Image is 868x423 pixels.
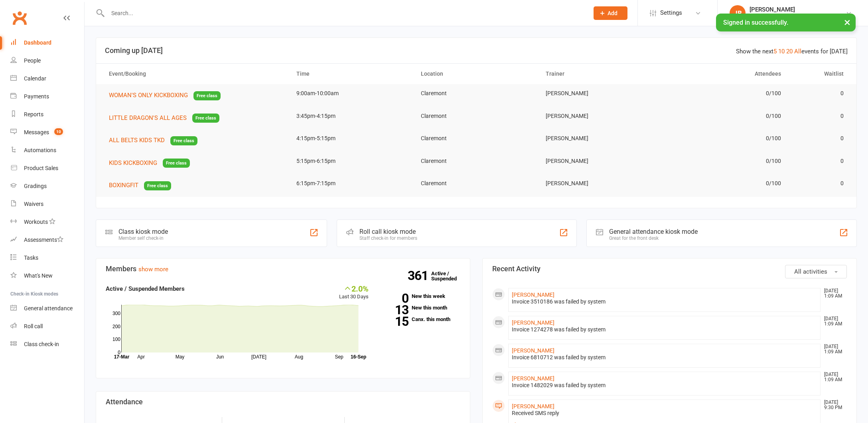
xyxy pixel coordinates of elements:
th: Event/Booking [102,64,289,84]
a: [PERSON_NAME] [512,319,554,326]
div: People [24,57,41,64]
td: 4:15pm-5:15pm [289,129,414,148]
div: Waivers [24,201,43,207]
h3: Attendance [106,398,460,406]
a: What's New [10,267,84,285]
div: Staff check-in for members [359,235,417,241]
div: Gradings [24,183,47,189]
a: Roll call [10,317,84,335]
h3: Coming up [DATE] [105,47,848,55]
a: Product Sales [10,159,84,177]
div: Received SMS reply [512,410,817,417]
div: What's New [24,272,53,279]
a: Payments [10,88,84,106]
a: 5 [773,48,777,55]
span: Free class [192,114,219,123]
div: Invoice 1274278 was failed by system [512,326,817,333]
button: BOXINGFITFree class [109,180,171,190]
td: Claremont [414,129,539,148]
div: Show the next events for [DATE] [736,47,848,56]
div: ATI Martial Arts - [GEOGRAPHIC_DATA] [750,13,846,20]
span: ALL BELTS KIDS TKD [109,137,165,144]
a: Assessments [10,231,84,249]
button: All activities [785,265,847,278]
span: WOMAN'S ONLY KICKBOXING [109,92,188,99]
span: BOXINGFIT [109,182,138,189]
td: [PERSON_NAME] [539,129,663,148]
h3: Members [106,265,460,273]
div: Product Sales [24,165,58,171]
a: 20 [786,48,793,55]
div: Dashboard [24,39,51,46]
a: 13New this month [381,305,460,310]
time: [DATE] 1:09 AM [820,372,846,382]
strong: 15 [381,315,408,327]
a: Workouts [10,213,84,231]
a: Messages 10 [10,123,84,141]
th: Location [414,64,539,84]
div: Assessments [24,237,63,243]
td: [PERSON_NAME] [539,84,663,103]
a: [PERSON_NAME] [512,292,554,298]
a: 10 [778,48,785,55]
span: Free class [170,136,197,145]
td: 0 [788,107,850,125]
strong: 13 [381,304,408,316]
span: Free class [144,181,171,190]
button: WOMAN'S ONLY KICKBOXINGFree class [109,90,221,100]
h3: Recent Activity [492,265,847,273]
button: LITTLE DRAGON'S ALL AGESFree class [109,113,219,123]
div: Last 30 Days [339,284,369,301]
span: Add [608,10,617,16]
td: 0 [788,174,850,193]
span: Free class [193,91,221,100]
a: Class kiosk mode [10,335,84,353]
a: 361Active / Suspended [431,265,466,287]
div: 2.0% [339,284,369,293]
span: All activities [794,268,827,275]
span: KIDS KICKBOXING [109,159,157,166]
td: 5:15pm-6:15pm [289,152,414,170]
time: [DATE] 1:09 AM [820,316,846,327]
button: KIDS KICKBOXINGFree class [109,158,190,168]
td: 6:15pm-7:15pm [289,174,414,193]
div: JB [730,5,746,21]
a: [PERSON_NAME] [512,347,554,354]
div: Automations [24,147,56,153]
div: Great for the front desk [609,235,698,241]
div: Reports [24,111,43,117]
a: Automations [10,141,84,159]
time: [DATE] 1:09 AM [820,344,846,354]
td: 9:00am-10:00am [289,84,414,103]
time: [DATE] 9:30 PM [820,400,846,410]
a: 0New this week [381,294,460,299]
td: Claremont [414,107,539,125]
div: [PERSON_NAME] [750,6,846,13]
div: Payments [24,93,49,100]
div: Calendar [24,75,46,82]
button: ALL BELTS KIDS TKDFree class [109,135,197,145]
a: Calendar [10,70,84,88]
div: Messages [24,129,49,135]
a: Reports [10,106,84,123]
th: Attendees [663,64,788,84]
td: 3:45pm-4:15pm [289,107,414,125]
a: All [794,48,801,55]
div: General attendance kiosk mode [609,228,698,235]
div: Invoice 6810712 was failed by system [512,354,817,361]
button: × [840,14,854,31]
strong: Active / Suspended Members [106,285,185,292]
td: Claremont [414,84,539,103]
div: Invoice 3510186 was failed by system [512,298,817,305]
strong: 0 [381,292,408,304]
td: 0/100 [663,107,788,125]
time: [DATE] 1:09 AM [820,288,846,299]
th: Trainer [539,64,663,84]
a: General attendance kiosk mode [10,300,84,317]
td: Claremont [414,174,539,193]
a: [PERSON_NAME] [512,403,554,409]
td: 0/100 [663,84,788,103]
a: People [10,52,84,70]
a: Gradings [10,177,84,195]
th: Waitlist [788,64,850,84]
